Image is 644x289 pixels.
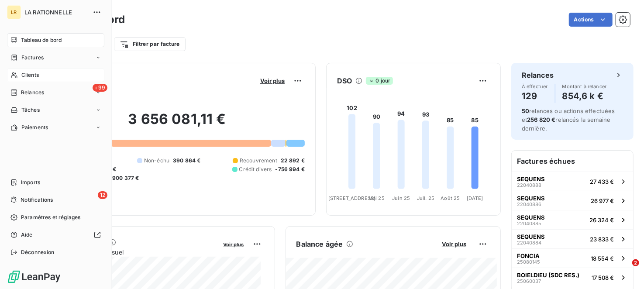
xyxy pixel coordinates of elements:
[110,174,139,182] span: -900 377 €
[260,77,285,84] span: Voir plus
[7,228,104,242] a: Aide
[240,157,277,165] span: Recouvrement
[632,259,639,266] span: 2
[239,165,272,173] span: Crédit divers
[366,77,393,85] span: 0 jour
[517,252,540,259] span: FONCIA
[7,5,21,19] div: LR
[467,195,483,201] tspan: [DATE]
[517,279,541,284] span: 25060037
[517,240,541,245] span: 22040884
[517,221,541,226] span: 22040885
[21,196,53,204] span: Notifications
[49,248,217,257] span: Chiffre d'affaires mensuel
[221,240,247,248] button: Voir plus
[522,107,615,132] span: relances ou actions effectuées et relancés la semaine dernière.
[21,54,44,62] span: Factures
[517,233,545,240] span: SEQUENS
[512,229,633,248] button: SEQUENS2204088423 833 €
[512,172,633,191] button: SEQUENS2204088827 433 €
[517,272,579,279] span: BOIELDIEU (SDC RES.)
[591,197,614,204] span: 26 977 €
[98,191,107,199] span: 12
[517,259,540,265] span: 25080145
[21,248,55,256] span: Déconnexion
[392,195,410,201] tspan: Juin 25
[512,210,633,229] button: SEQUENS2204088526 324 €
[512,191,633,210] button: SEQUENS2204088626 977 €
[592,274,614,281] span: 17 508 €
[21,213,80,221] span: Paramètres et réglages
[21,231,33,239] span: Aide
[589,217,614,224] span: 26 324 €
[522,89,548,103] h4: 129
[569,13,613,27] button: Actions
[368,195,385,201] tspan: Mai 25
[7,270,61,284] img: Logo LeanPay
[439,240,469,248] button: Voir plus
[21,71,39,79] span: Clients
[517,175,545,182] span: SEQUENS
[24,9,87,16] span: LA RATIONNELLE
[114,37,186,51] button: Filtrer par facture
[562,84,607,89] span: Montant à relancer
[21,106,40,114] span: Tâches
[522,70,554,80] h6: Relances
[173,157,200,165] span: 390 864 €
[517,214,545,221] span: SEQUENS
[224,241,244,248] span: Voir plus
[517,182,541,188] span: 22040888
[328,195,375,201] tspan: [STREET_ADDRESS]
[517,195,545,202] span: SEQUENS
[21,179,40,186] span: Imports
[337,76,352,86] h6: DSO
[417,195,434,201] tspan: Juil. 25
[590,236,614,243] span: 23 833 €
[562,89,607,103] h4: 854,6 k €
[21,89,44,96] span: Relances
[281,157,305,165] span: 22 892 €
[144,157,169,165] span: Non-échu
[512,248,633,268] button: FONCIA2508014518 554 €
[512,151,633,172] h6: Factures échues
[522,84,548,89] span: À effectuer
[276,165,305,173] span: -756 994 €
[517,202,541,207] span: 22040886
[296,239,343,249] h6: Balance âgée
[614,259,635,280] iframe: Intercom live chat
[527,116,555,123] span: 256 820 €
[49,110,305,137] h2: 3 656 081,11 €
[590,178,614,185] span: 27 433 €
[441,195,460,201] tspan: Août 25
[442,241,466,248] span: Voir plus
[591,255,614,262] span: 18 554 €
[21,124,48,131] span: Paiements
[522,107,529,114] span: 50
[512,268,633,287] button: BOIELDIEU (SDC RES.)2506003717 508 €
[93,84,107,92] span: +99
[21,36,62,44] span: Tableau de bord
[258,77,287,85] button: Voir plus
